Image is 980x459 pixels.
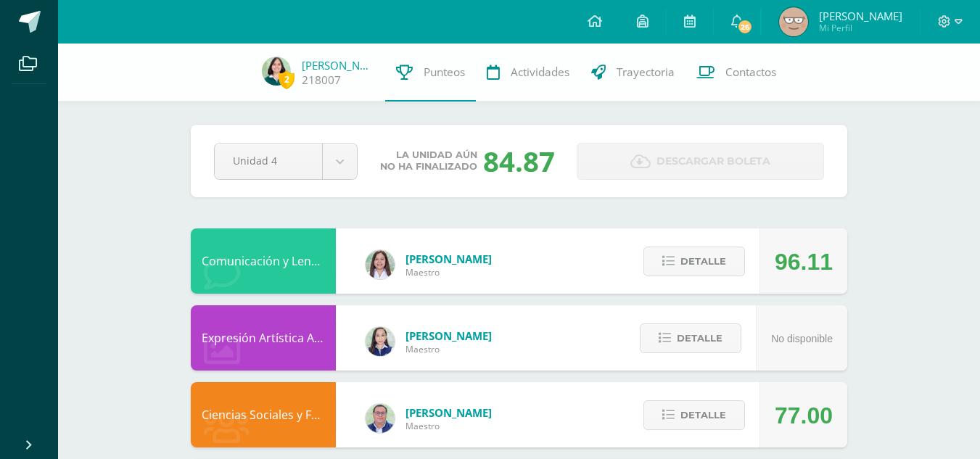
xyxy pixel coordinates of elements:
[366,250,395,279] img: acecb51a315cac2de2e3deefdb732c9f.png
[405,328,492,343] span: [PERSON_NAME]
[191,305,336,371] div: Expresión Artística ARTES PLÁSTICAS
[366,404,395,433] img: c1c1b07ef08c5b34f56a5eb7b3c08b85.png
[476,44,580,102] a: Actividades
[262,57,291,86] img: 5bf59a8f1d34e40244a609435b7dd35c.png
[405,420,492,432] span: Maestro
[385,44,476,102] a: Punteos
[771,333,833,344] span: No disponible
[580,44,685,102] a: Trayectoria
[775,383,833,448] div: 77.00
[191,382,336,447] div: Ciencias Sociales y Formación Ciudadana
[424,65,465,80] span: Punteos
[191,228,336,294] div: Comunicación y Lenguaje, Inglés
[405,266,492,278] span: Maestro
[819,9,902,23] span: [PERSON_NAME]
[819,22,902,34] span: Mi Perfil
[685,44,787,102] a: Contactos
[643,247,745,276] button: Detalle
[302,73,341,88] a: 218007
[233,144,304,178] span: Unidad 4
[511,65,569,80] span: Actividades
[775,229,833,294] div: 96.11
[737,19,753,35] span: 26
[725,65,776,80] span: Contactos
[677,325,722,352] span: Detalle
[680,248,726,275] span: Detalle
[405,252,492,266] span: [PERSON_NAME]
[779,7,808,36] img: 7ba1596e4feba066842da6514df2b212.png
[279,70,295,88] span: 2
[483,142,555,180] div: 84.87
[405,405,492,420] span: [PERSON_NAME]
[640,323,741,353] button: Detalle
[215,144,357,179] a: Unidad 4
[405,343,492,355] span: Maestro
[617,65,675,80] span: Trayectoria
[680,402,726,429] span: Detalle
[643,400,745,430] button: Detalle
[302,58,374,73] a: [PERSON_NAME]
[656,144,770,179] span: Descargar boleta
[380,149,477,173] span: La unidad aún no ha finalizado
[366,327,395,356] img: 360951c6672e02766e5b7d72674f168c.png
